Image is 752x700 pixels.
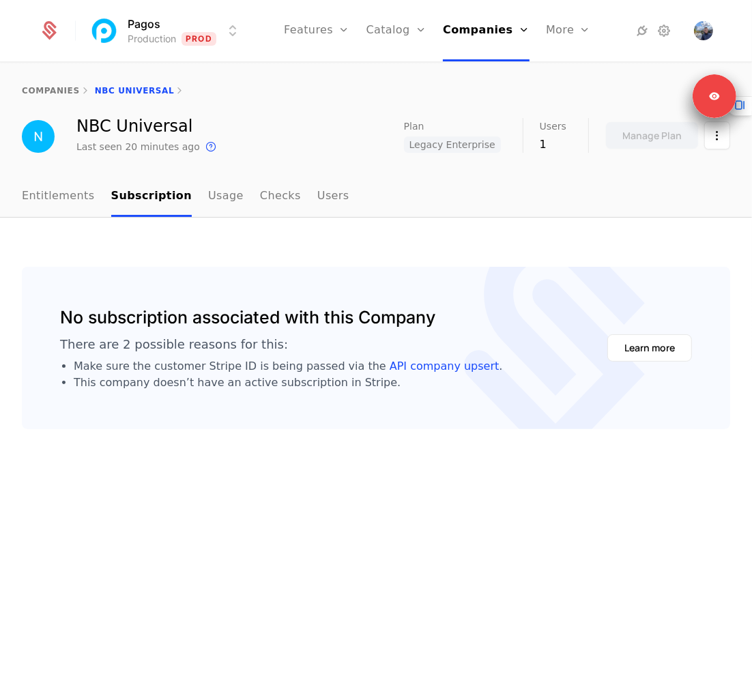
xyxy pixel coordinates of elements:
a: API company upsert [390,360,500,373]
div: There are 2 possible reasons for this: [60,336,288,353]
button: Learn more [607,334,692,362]
a: Users [317,177,349,217]
img: NBC Universal [22,120,55,153]
span: Plan [404,121,424,131]
a: Usage [208,177,244,217]
a: Settings [656,23,672,39]
img: Pagos [88,14,121,47]
span: Legacy Enterprise [404,136,501,153]
nav: Main [22,177,730,217]
a: Subscription [111,177,192,217]
li: Make sure the customer Stripe ID is being passed via the . [74,358,503,375]
span: Users [540,121,566,131]
span: Prod [182,32,216,46]
ul: Choose Sub Page [22,177,349,217]
button: Manage Plan [605,121,699,149]
a: Integrations [634,23,650,39]
button: Select environment [92,16,241,46]
div: Last seen 20 minutes ago [76,140,200,154]
a: companies [22,86,80,96]
div: 1 [540,136,566,153]
div: Manage Plan [622,129,682,143]
div: No subscription associated with this Company [60,305,435,331]
span: Pagos [128,16,160,32]
button: Select action [704,121,730,149]
img: Denis Avko [694,21,713,40]
a: Checks [260,177,301,217]
button: Open user button [694,21,713,40]
div: NBC Universal [76,118,219,134]
li: This company doesn’t have an active subscription in Stripe. [74,375,503,391]
div: Production [128,32,176,46]
a: Entitlements [22,177,95,217]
